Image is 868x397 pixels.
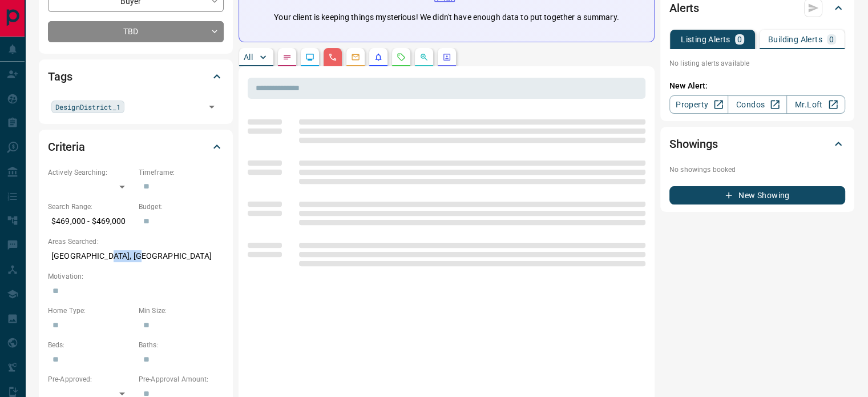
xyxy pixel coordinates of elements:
[768,35,822,43] p: Building Alerts
[244,53,253,61] p: All
[48,247,224,266] p: [GEOGRAPHIC_DATA], [GEOGRAPHIC_DATA]
[419,53,429,62] svg: Opportunities
[786,95,845,114] a: Mr.Loft
[55,101,120,113] span: DesignDistrict_1
[442,53,451,62] svg: Agent Actions
[48,63,224,90] div: Tags
[669,135,718,153] h2: Showings
[274,11,619,23] p: Your client is keeping things mysterious! We didn't have enough data to put together a summary.
[48,138,85,156] h2: Criteria
[48,306,133,316] p: Home Type:
[397,53,406,62] svg: Requests
[737,35,742,43] p: 0
[139,202,224,212] p: Budget:
[669,95,728,114] a: Property
[48,202,133,212] p: Search Range:
[48,340,133,350] p: Beds:
[139,374,224,384] p: Pre-Approval Amount:
[669,130,845,158] div: Showings
[48,133,224,161] div: Criteria
[48,271,224,282] p: Motivation:
[139,167,224,178] p: Timeframe:
[829,35,834,43] p: 0
[282,53,292,62] svg: Notes
[48,167,133,178] p: Actively Searching:
[204,99,220,115] button: Open
[48,212,133,231] p: $469,000 - $469,000
[48,236,224,247] p: Areas Searched:
[669,165,845,175] p: No showings booked
[374,53,383,62] svg: Listing Alerts
[669,58,845,69] p: No listing alerts available
[48,21,224,42] div: TBD
[305,53,314,62] svg: Lead Browsing Activity
[48,67,72,86] h2: Tags
[139,340,224,350] p: Baths:
[139,306,224,316] p: Min Size:
[681,35,730,43] p: Listing Alerts
[669,186,845,204] button: New Showing
[328,53,337,62] svg: Calls
[669,80,845,92] p: New Alert:
[48,374,133,384] p: Pre-Approved:
[351,53,360,62] svg: Emails
[728,95,786,114] a: Condos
